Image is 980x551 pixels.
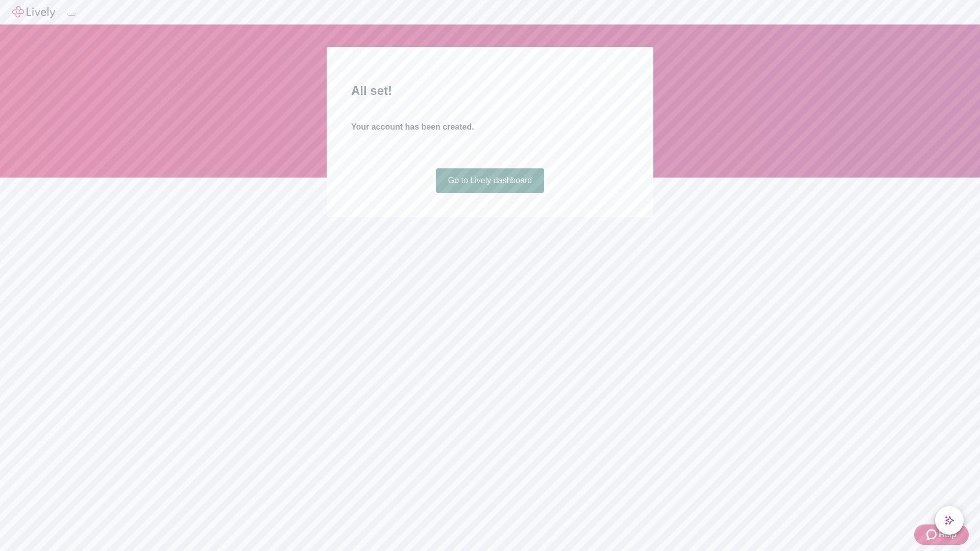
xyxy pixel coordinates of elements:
[926,529,939,541] svg: Zendesk support icon
[944,515,954,525] svg: Lively AI Assistant
[351,82,629,100] h2: All set!
[436,168,545,193] a: Go to Lively dashboard
[935,506,964,535] button: chat
[939,529,957,541] span: Help
[351,121,629,133] h4: Your account has been created.
[67,13,76,16] button: Log out
[12,6,55,18] img: Lively
[914,524,969,545] button: Zendesk support iconHelp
